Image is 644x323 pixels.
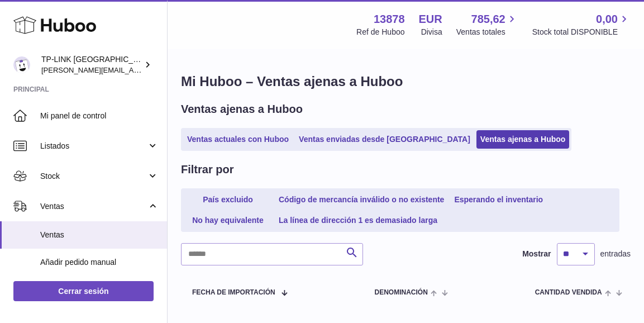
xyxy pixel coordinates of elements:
h2: Filtrar por [181,162,233,177]
label: Mostrar [522,249,551,259]
a: Esperando el inventario [450,191,547,209]
div: Ref de Huboo [356,27,404,37]
a: La línea de dirección 1 es demasiado larga [275,211,441,230]
a: No hay equivalente [183,211,273,230]
a: Ventas enviadas desde [GEOGRAPHIC_DATA] [295,130,474,149]
span: Stock [40,171,147,182]
strong: 13878 [374,12,405,27]
span: Denominación [374,289,427,296]
span: Cantidad vendida [535,289,602,296]
span: Fecha de importación [192,289,275,296]
h1: Mi Huboo – Ventas ajenas a Huboo [181,73,631,91]
a: Código de mercancía inválido o no existente [275,191,448,209]
span: [PERSON_NAME][EMAIL_ADDRESS][DOMAIN_NAME] [41,65,224,74]
span: Ventas [40,230,159,240]
a: 0,00 Stock total DISPONIBLE [532,12,631,37]
img: celia.yan@tp-link.com [13,56,30,73]
span: Ventas [40,201,147,212]
div: TP-LINK [GEOGRAPHIC_DATA], SOCIEDAD LIMITADA [41,54,142,75]
strong: EUR [419,12,442,27]
div: Divisa [421,27,442,37]
a: Ventas ajenas a Huboo [476,130,570,149]
a: 785,62 Ventas totales [456,12,518,37]
span: Mi panel de control [40,111,159,121]
span: 0,00 [596,12,618,27]
h2: Ventas ajenas a Huboo [181,102,303,117]
span: entradas [600,249,631,259]
a: Cerrar sesión [13,281,154,301]
span: Stock total DISPONIBLE [532,27,631,37]
span: Añadir pedido manual [40,257,159,268]
span: 785,62 [471,12,505,27]
span: Listados [40,141,147,151]
a: Ventas actuales con Huboo [183,130,293,149]
a: País excluido [183,191,273,209]
span: Ventas totales [456,27,518,37]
